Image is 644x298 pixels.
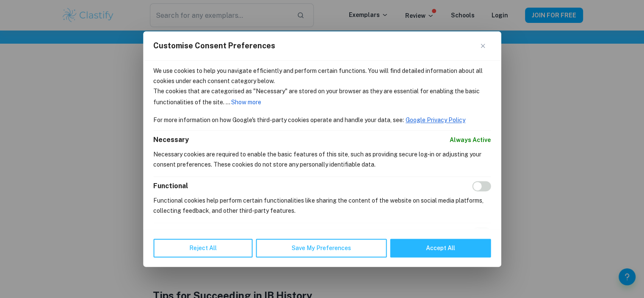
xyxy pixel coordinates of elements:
button: Necessary [153,135,189,145]
a: Google Privacy Policy [405,116,466,124]
input: Enable Functional [472,181,491,191]
p: We use cookies to help you navigate efficiently and perform certain functions. You will find deta... [153,66,491,86]
button: Save My Preferences [256,239,387,257]
button: Reject All [153,239,252,257]
p: Necessary cookies are required to enable the basic features of this site, such as providing secur... [153,149,491,170]
div: Customise Consent Preferences [143,31,501,267]
button: Accept All [390,239,491,257]
p: Functional cookies help perform certain functionalities like sharing the content of the website o... [153,195,491,216]
img: Close [481,44,485,48]
button: Close [481,41,491,51]
span: Customise Consent Preferences [153,41,275,51]
button: Functional [153,181,188,191]
p: The cookies that are categorised as "Necessary" are stored on your browser as they are essential ... [153,86,491,108]
button: Show more [230,96,262,108]
span: Always Active [450,135,491,145]
p: For more information on how Google's third-party cookies operate and handle your data, see: [153,115,491,125]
